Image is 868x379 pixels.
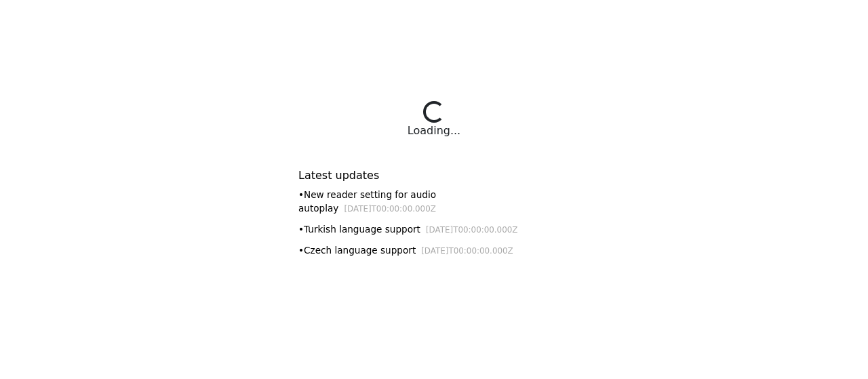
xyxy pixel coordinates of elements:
[298,222,570,237] div: • Turkish language support
[421,246,513,256] small: [DATE]T00:00:00.000Z
[426,225,518,235] small: [DATE]T00:00:00.000Z
[298,188,570,216] div: • New reader setting for audio autoplay
[408,123,460,139] div: Loading...
[344,204,436,214] small: [DATE]T00:00:00.000Z
[298,243,570,258] div: • Czech language support
[298,169,570,182] h6: Latest updates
